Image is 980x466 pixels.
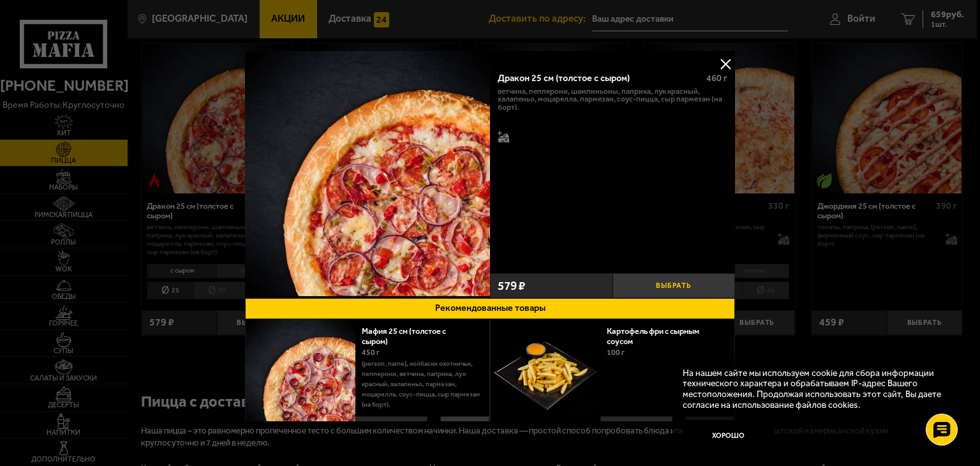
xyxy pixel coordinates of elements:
button: Хорошо [683,420,775,451]
a: Картофель фри с сырным соусом [607,326,699,346]
p: [PERSON_NAME], колбаски охотничьи, пепперони, ветчина, паприка, лук красный, халапеньо, пармезан,... [362,359,480,410]
strong: 239 ₽ [610,417,644,442]
button: Выбрать [440,416,489,443]
p: На нашем сайте мы используем cookie для сбора информации технического характера и обрабатываем IP... [683,368,949,410]
div: Дракон 25 см (толстое с сыром) [498,73,697,84]
span: 579 ₽ [498,280,525,292]
p: ветчина, пепперони, шампиньоны, паприка, лук красный, халапеньо, моцарелла, пармезан, соус-пицца,... [498,87,727,112]
span: 460 г [706,73,727,84]
img: Дракон 25 см (толстое с сыром) [245,51,490,296]
button: Выбрать [612,273,735,298]
strong: 599 ₽ [365,417,399,442]
span: 100 г [607,348,625,357]
a: Дракон 25 см (толстое с сыром) [245,51,490,298]
button: Рекомендованные товары [245,298,735,319]
span: 450 г [362,348,380,357]
a: Мафия 25 см (толстое с сыром) [362,326,446,346]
